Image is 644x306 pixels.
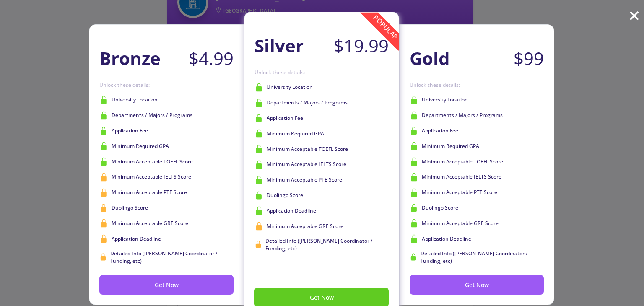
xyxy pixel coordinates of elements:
[267,130,324,137] span: Minimum Required GPA
[267,176,342,184] span: Minimum Acceptable PTE Score
[334,32,389,59] span: $19.99
[112,158,193,166] span: Minimum Acceptable TOEFL Score
[422,220,499,227] span: Minimum Acceptable GRE Score
[189,45,234,71] span: $4.99
[254,69,389,76] div: Unlock these details:
[267,145,348,153] span: Minimum Acceptable TOEFL Score
[112,112,192,119] span: Departments / Majors / Programs
[112,220,188,227] span: Minimum Acceptable GRE Score
[422,235,471,243] span: Application Deadline
[112,143,169,150] span: Minimum Required GPA
[265,237,389,252] span: Detailed Info ([PERSON_NAME] Coordinator / Funding, etc)
[99,275,234,295] button: Get Now
[112,96,158,104] span: University Location
[421,250,544,265] span: Detailed Info ([PERSON_NAME] Coordinator / Funding, etc)
[99,45,161,71] span: Bronze
[410,81,544,89] div: Unlock these details:
[112,189,187,196] span: Minimum Acceptable PTE Score
[110,250,234,265] span: Detailed Info ([PERSON_NAME] Coordinator / Funding, etc)
[267,114,303,122] span: Application Fee
[267,223,343,230] span: Minimum Acceptable GRE Score
[422,173,501,181] span: Minimum Acceptable IELTS Score
[267,99,348,106] span: Departments / Majors / Programs
[112,173,191,181] span: Minimum Acceptable IELTS Score
[422,112,503,119] span: Departments / Majors / Programs
[422,189,497,196] span: Minimum Acceptable PTE Score
[514,45,544,71] span: $99
[628,1,640,29] span: ×
[422,158,503,166] span: Minimum Acceptable TOEFL Score
[422,96,468,104] span: University Location
[422,127,458,135] span: Application Fee
[410,275,544,295] button: Get Now
[99,81,234,89] div: Unlock these details:
[112,235,161,243] span: Application Deadline
[267,207,316,215] span: Application Deadline
[254,32,304,59] span: Silver
[267,192,303,199] span: Duolingo Score
[422,204,458,212] span: Duolingo Score
[112,127,148,135] span: Application Fee
[267,83,313,91] span: University Location
[410,45,450,71] span: Gold
[267,161,346,168] span: Minimum Acceptable IELTS Score
[422,143,479,150] span: Minimum Required GPA
[112,204,148,212] span: Duolingo Score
